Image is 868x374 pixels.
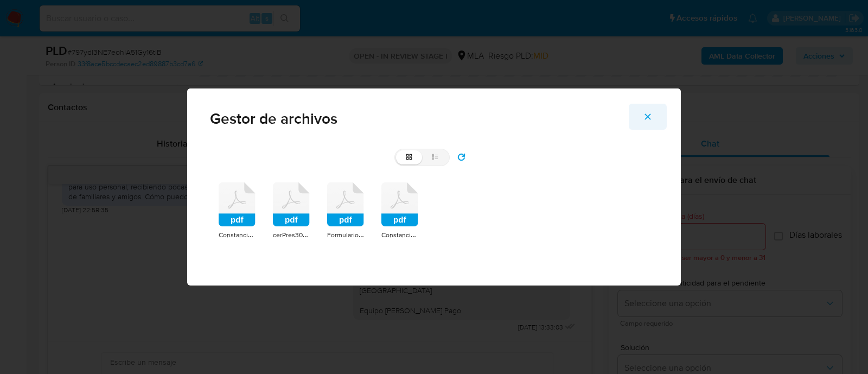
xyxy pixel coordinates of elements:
[219,229,350,240] span: Constancia_de_Presentacion_IB_123 (61).pdf
[327,229,488,240] span: Formulario de Impresión de Constancia jInscripción.pdf
[273,229,332,240] span: cerPres3057958.pdf
[273,182,310,240] div: pdfcerPres3057958.pdf
[629,104,667,130] button: Cerrar
[381,229,501,240] span: ConstanciaInscripcionIBXML1409426.pdf
[381,182,418,240] div: pdfConstanciaInscripcionIBXML1409426.pdf
[327,182,364,240] div: pdfFormulario de Impresión de Constancia jInscripción.pdf
[450,149,474,166] button: refresh
[219,182,256,240] div: pdfConstancia_de_Presentacion_IB_123 (61).pdf
[210,111,658,126] span: Gestor de archivos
